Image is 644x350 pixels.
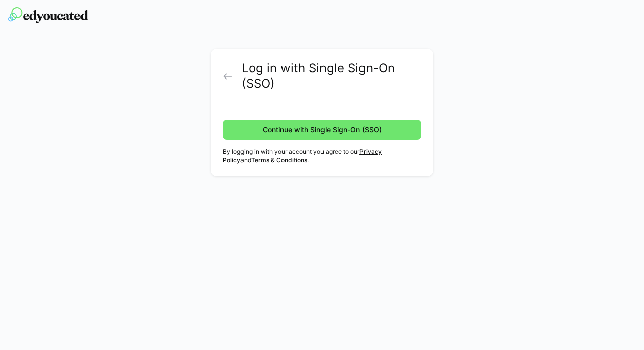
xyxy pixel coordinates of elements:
[241,61,421,91] h2: Log in with Single Sign-On (SSO)
[251,156,307,164] a: Terms & Conditions
[223,148,382,164] a: Privacy Policy
[223,148,421,164] p: By logging in with your account you agree to our and .
[223,120,421,140] button: Continue with Single Sign-On (SSO)
[8,7,88,23] img: edyoucated
[261,125,383,135] span: Continue with Single Sign-On (SSO)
